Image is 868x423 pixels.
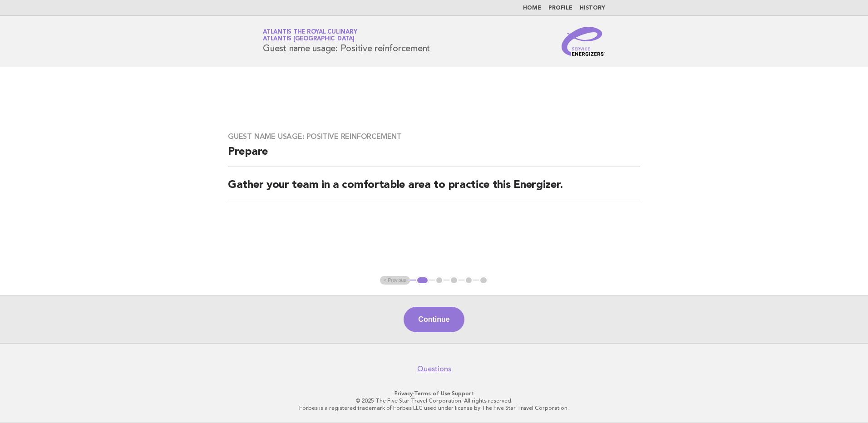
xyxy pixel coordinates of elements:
[395,390,413,397] a: Privacy
[156,390,712,397] p: · ·
[417,364,451,374] a: Questions
[263,36,355,42] span: Atlantis [GEOGRAPHIC_DATA]
[523,5,541,11] a: Home
[416,276,429,285] button: 1
[228,145,640,167] h2: Prepare
[562,27,605,56] img: Service Energizers
[414,390,450,397] a: Terms of Use
[263,29,357,42] a: Atlantis the Royal CulinaryAtlantis [GEOGRAPHIC_DATA]
[156,397,712,404] p: © 2025 The Five Star Travel Corporation. All rights reserved.
[404,307,464,332] button: Continue
[452,390,474,397] a: Support
[263,30,430,53] h1: Guest name usage: Positive reinforcement
[228,178,640,200] h2: Gather your team in a comfortable area to practice this Energizer.
[228,132,640,141] h3: Guest name usage: Positive reinforcement
[156,404,712,412] p: Forbes is a registered trademark of Forbes LLC used under license by The Five Star Travel Corpora...
[548,5,572,11] a: Profile
[580,5,605,11] a: History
